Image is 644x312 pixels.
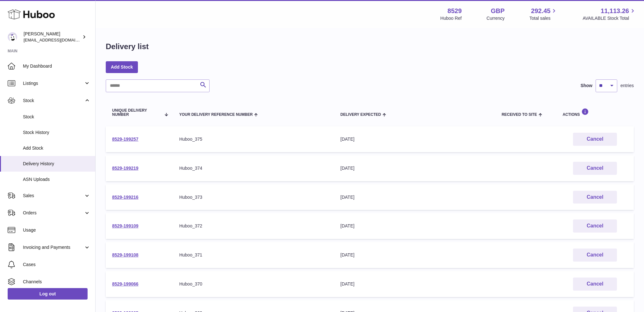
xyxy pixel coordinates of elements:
[23,193,84,199] span: Sales
[24,31,81,43] div: [PERSON_NAME]
[340,281,489,287] div: [DATE]
[179,281,328,287] div: Huboo_370
[179,194,328,200] div: Huboo_373
[112,223,139,228] a: 8529-199109
[529,15,558,21] span: Total sales
[112,166,139,171] a: 8529-199219
[112,108,161,117] span: Unique Delivery Number
[562,108,627,117] div: Actions
[23,145,90,151] span: Add Stock
[112,137,139,142] a: 8529-199257
[23,244,84,250] span: Invoicing and Payments
[573,191,617,204] button: Cancel
[23,161,90,167] span: Delivery History
[340,136,489,142] div: [DATE]
[340,165,489,171] div: [DATE]
[23,114,90,120] span: Stock
[106,61,138,73] a: Add Stock
[8,32,17,42] img: admin@redgrass.ch
[487,15,505,21] div: Currency
[23,98,84,104] span: Stock
[573,133,617,146] button: Cancel
[179,252,328,258] div: Huboo_371
[23,176,90,182] span: ASN Uploads
[340,194,489,200] div: [DATE]
[106,41,149,52] h1: Delivery list
[24,37,94,42] span: [EMAIL_ADDRESS][DOMAIN_NAME]
[112,195,139,200] a: 8529-199216
[23,279,90,285] span: Channels
[340,113,381,117] span: Delivery Expected
[620,83,634,89] span: entries
[531,7,550,15] span: 292.45
[583,7,636,21] a: 11,113.26 AVAILABLE Stock Total
[573,249,617,262] button: Cancel
[23,262,90,268] span: Cases
[112,281,139,286] a: 8529-199066
[447,7,462,15] strong: 8529
[23,80,84,86] span: Listings
[573,278,617,291] button: Cancel
[112,252,139,257] a: 8529-199108
[502,113,537,117] span: Received to Site
[179,136,328,142] div: Huboo_375
[601,7,629,15] span: 11,113.26
[23,63,90,69] span: My Dashboard
[581,83,592,89] label: Show
[340,223,489,229] div: [DATE]
[340,252,489,258] div: [DATE]
[23,227,90,233] span: Usage
[573,219,617,233] button: Cancel
[23,210,84,216] span: Orders
[8,288,88,300] a: Log out
[440,15,462,21] div: Huboo Ref
[573,162,617,175] button: Cancel
[583,15,636,21] span: AVAILABLE Stock Total
[179,165,328,171] div: Huboo_374
[23,130,90,136] span: Stock History
[179,113,253,117] span: Your Delivery Reference Number
[179,223,328,229] div: Huboo_372
[529,7,558,21] a: 292.45 Total sales
[491,7,504,15] strong: GBP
